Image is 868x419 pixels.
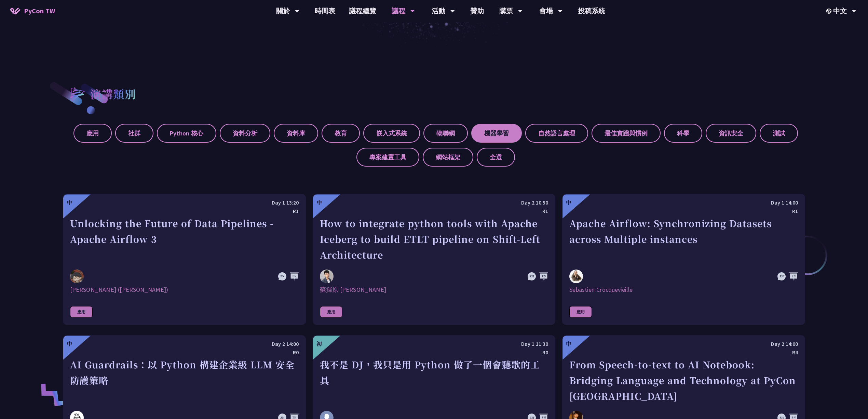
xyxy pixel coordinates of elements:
[320,198,548,207] div: Day 2 10:50
[3,2,62,19] a: PyCon TW
[569,357,798,404] div: From Speech-to-text to AI Notebook: Bridging Language and Technology at PyCon [GEOGRAPHIC_DATA]
[320,357,548,404] div: 我不是 DJ，我只是用 Python 做了一個會聽歌的工具
[569,348,798,357] div: R4
[423,124,468,143] label: 物聯網
[157,124,216,143] label: Python 核心
[566,340,571,348] div: 中
[220,124,270,143] label: 資料分析
[70,207,299,215] div: R1
[313,194,556,325] a: 中 Day 2 10:50 R1 How to integrate python tools with Apache Iceberg to build ETLT pipeline on Shif...
[322,124,360,143] label: 教育
[592,124,661,143] label: 最佳實踐與慣例
[664,124,702,143] label: 科學
[826,9,833,14] img: Locale Icon
[706,124,756,143] label: 資訊安全
[320,207,548,215] div: R1
[363,124,420,143] label: 嵌入式系統
[24,6,55,16] span: PyCon TW
[70,215,299,263] div: Unlocking the Future of Data Pipelines - Apache Airflow 3
[70,270,84,283] img: 李唯 (Wei Lee)
[562,194,805,325] a: 中 Day 1 14:00 R1 Apache Airflow: Synchronizing Datasets across Multiple instances Sebastien Crocq...
[320,340,548,348] div: Day 1 11:30
[320,270,334,283] img: 蘇揮原 Mars Su
[90,86,136,102] h2: 演講類別
[569,198,798,207] div: Day 1 14:00
[70,198,299,207] div: Day 1 13:20
[569,215,798,263] div: Apache Airflow: Synchronizing Datasets across Multiple instances
[274,124,318,143] label: 資料庫
[471,124,522,143] label: 機器學習
[525,124,588,143] label: 自然語言處理
[70,340,299,348] div: Day 2 14:00
[320,306,342,318] div: 應用
[320,215,548,263] div: How to integrate python tools with Apache Iceberg to build ETLT pipeline on Shift-Left Architecture
[73,124,112,143] label: 應用
[63,81,90,107] img: heading-bullet
[760,124,798,143] label: 測試
[316,340,322,348] div: 初
[569,306,592,318] div: 應用
[569,270,583,283] img: Sebastien Crocquevieille
[70,286,299,294] div: [PERSON_NAME] ([PERSON_NAME])
[569,340,798,348] div: Day 2 14:00
[67,198,72,207] div: 中
[320,348,548,357] div: R0
[63,194,306,325] a: 中 Day 1 13:20 R1 Unlocking the Future of Data Pipelines - Apache Airflow 3 李唯 (Wei Lee) [PERSON_N...
[477,148,515,167] label: 全選
[316,198,322,207] div: 中
[356,148,419,167] label: 專案建置工具
[320,286,548,294] div: 蘇揮原 [PERSON_NAME]
[423,148,473,167] label: 網站框架
[569,286,798,294] div: Sebastien Crocquevieille
[566,198,571,207] div: 中
[569,207,798,215] div: R1
[67,340,72,348] div: 中
[70,357,299,404] div: AI Guardrails：以 Python 構建企業級 LLM 安全防護策略
[70,348,299,357] div: R0
[115,124,153,143] label: 社群
[70,306,93,318] div: 應用
[10,8,21,14] img: Home icon of PyCon TW 2025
